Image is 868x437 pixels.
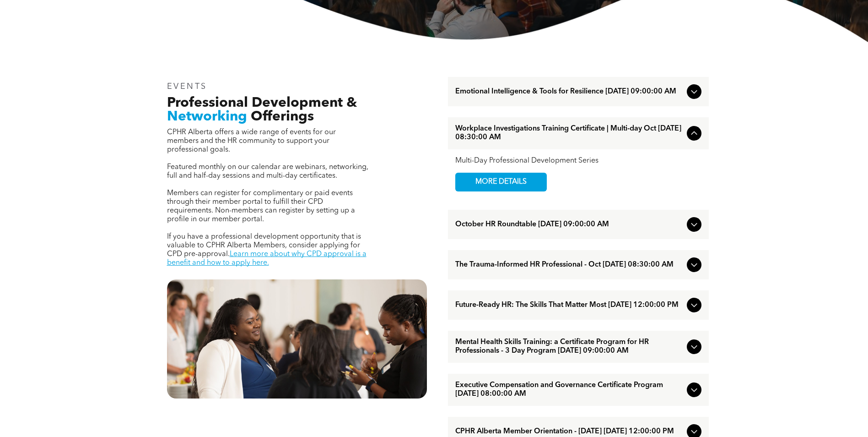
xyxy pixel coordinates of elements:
span: Executive Compensation and Governance Certificate Program [DATE] 08:00:00 AM [455,381,683,399]
span: Professional Development & [167,96,357,110]
span: CPHR Alberta offers a wide range of events for our members and the HR community to support your p... [167,129,336,153]
a: MORE DETAILS [455,173,547,191]
span: Workplace Investigations Training Certificate | Multi-day Oct [DATE] 08:30:00 AM [455,125,683,142]
span: The Trauma-Informed HR Professional - Oct [DATE] 08:30:00 AM [455,261,683,269]
span: Members can register for complimentary or paid events through their member portal to fulfill thei... [167,190,355,223]
span: CPHR Alberta Member Orientation - [DATE] [DATE] 12:00:00 PM [455,427,683,436]
span: MORE DETAILS [465,173,537,191]
span: Future-Ready HR: The Skills That Matter Most [DATE] 12:00:00 PM [455,301,683,310]
span: If you have a professional development opportunity that is valuable to CPHR Alberta Members, cons... [167,233,361,258]
span: Emotional Intelligence & Tools for Resilience [DATE] 09:00:00 AM [455,87,683,96]
span: EVENTS [167,82,208,91]
span: Mental Health Skills Training: a Certificate Program for HR Professionals - 3 Day Program [DATE] ... [455,338,683,355]
span: October HR Roundtable [DATE] 09:00:00 AM [455,220,683,229]
span: Offerings [251,110,314,124]
span: Networking [167,110,247,124]
div: Multi-Day Professional Development Series [455,157,701,165]
a: Learn more about why CPD approval is a benefit and how to apply here. [167,251,367,267]
span: Featured monthly on our calendar are webinars, networking, full and half-day sessions and multi-d... [167,164,368,180]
